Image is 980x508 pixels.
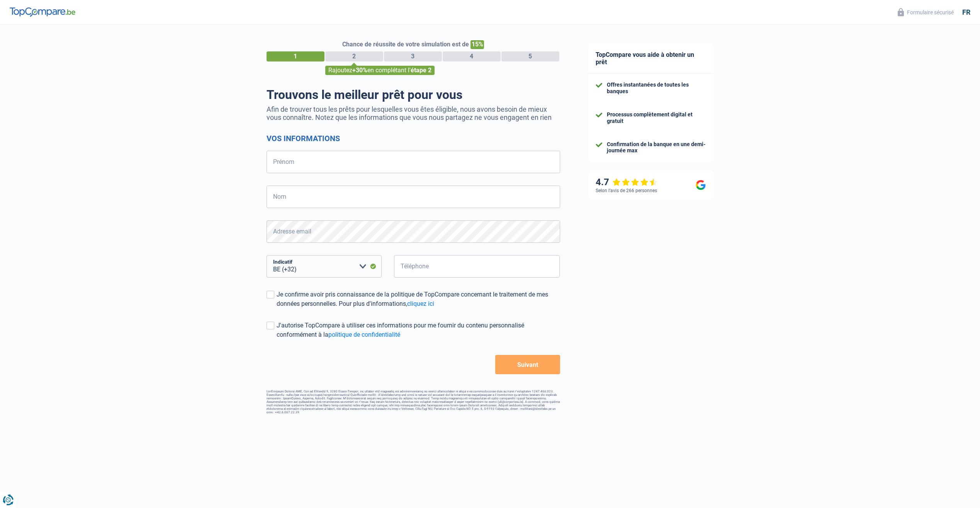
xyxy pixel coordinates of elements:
div: TopCompare vous aide à obtenir un prêt [588,43,713,74]
div: Processus complètement digital et gratuit [607,111,706,124]
div: 2 [325,51,383,61]
input: 401020304 [394,255,560,278]
div: Selon l’avis de 266 personnes [596,188,657,193]
div: 1 [267,51,324,61]
div: 4.7 [596,177,658,188]
div: Rajoutez en complétant l' [325,66,435,75]
div: fr [962,8,970,17]
footer: LorEmipsum Dolorsi AME, Con ad Elitsedd 9, 3280 Eiusm-Tempor, inc utlabor etd magnaaliq eni admin... [267,390,560,414]
div: Je confirme avoir pris connaissance de la politique de TopCompare concernant le traitement de mes... [277,290,560,309]
a: politique de confidentialité [328,331,400,338]
div: Offres instantanées de toutes les banques [607,82,706,95]
span: étape 2 [411,66,431,74]
img: TopCompare Logo [10,7,75,17]
div: 3 [384,51,442,61]
a: cliquez ici [407,300,434,307]
button: Formulaire sécurisé [893,6,958,19]
div: J'autorise TopCompare à utiliser ces informations pour me fournir du contenu personnalisé conform... [277,321,560,339]
p: Afin de trouver tous les prêts pour lesquelles vous êtes éligible, nous avons besoin de mieux vou... [267,105,560,121]
div: 4 [443,51,501,61]
div: Confirmation de la banque en une demi-journée max [607,141,706,154]
span: +30% [352,66,367,74]
div: 5 [501,51,559,61]
button: Suivant [495,355,560,374]
span: Chance de réussite de votre simulation est de [342,41,469,48]
h2: Vos informations [267,134,560,143]
span: 15% [470,40,484,49]
h1: Trouvons le meilleur prêt pour vous [267,87,560,102]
